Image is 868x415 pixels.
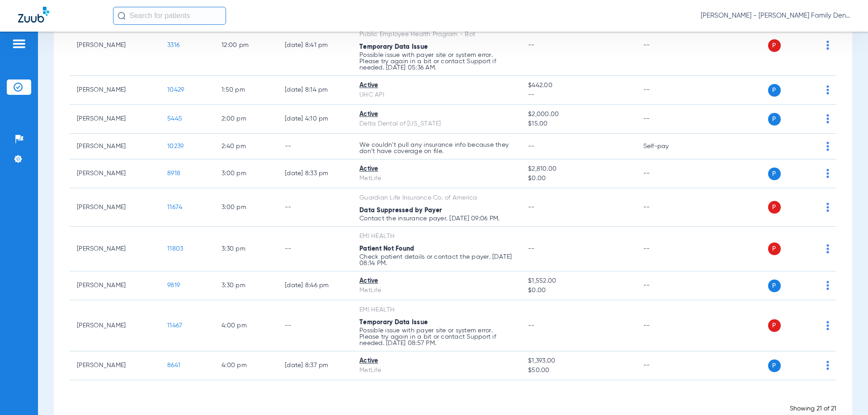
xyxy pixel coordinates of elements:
td: -- [636,227,697,271]
span: -- [528,143,535,149]
td: -- [636,300,697,351]
span: -- [528,42,535,48]
span: -- [528,322,535,329]
td: 1:50 PM [214,76,278,105]
td: [PERSON_NAME] [70,159,160,188]
div: Chat Widget [823,372,868,415]
td: -- [278,300,352,351]
span: $15.00 [528,119,628,129]
td: 3:30 PM [214,271,278,300]
td: -- [278,188,352,227]
td: [PERSON_NAME] [70,134,160,159]
span: 8918 [167,170,180,177]
p: Possible issue with payer site or system error. Please try again in a bit or contact Support if n... [359,327,514,346]
span: Data Suppressed by Payer [359,207,442,214]
img: Search Icon [118,12,126,20]
span: 10429 [167,87,184,93]
span: $2,810.00 [528,164,628,174]
td: 4:00 PM [214,300,278,351]
td: [DATE] 8:37 PM [278,351,352,380]
span: -- [528,90,628,100]
p: Possible issue with payer site or system error. Please try again in a bit or contact Support if n... [359,52,514,71]
div: Delta Dental of [US_STATE] [359,119,514,129]
div: Public Employee Health Program - Bot [359,30,514,39]
span: P [768,242,781,255]
img: hamburger-icon [12,38,26,49]
div: EMI HEALTH [359,232,514,241]
img: group-dot-blue.svg [826,85,829,94]
span: P [768,359,781,372]
td: [PERSON_NAME] [70,300,160,351]
span: P [768,280,781,292]
span: [PERSON_NAME] - [PERSON_NAME] Family Dental [701,11,850,20]
div: Active [359,276,514,286]
td: [DATE] 4:10 PM [278,105,352,134]
div: Guardian Life Insurance Co. of America [359,193,514,203]
div: Active [359,81,514,90]
td: -- [636,271,697,300]
img: group-dot-blue.svg [826,203,829,212]
td: -- [278,227,352,271]
span: Showing 21 of 21 [790,406,836,412]
td: -- [278,134,352,159]
img: group-dot-blue.svg [826,361,829,370]
p: Contact the insurance payer. [DATE] 09:06 PM. [359,215,514,222]
td: [DATE] 8:33 PM [278,159,352,188]
td: [DATE] 8:14 PM [278,76,352,105]
span: P [768,84,781,97]
td: [PERSON_NAME] [70,271,160,300]
span: 11803 [167,246,183,252]
span: $0.00 [528,286,628,295]
span: Temporary Data Issue [359,319,428,326]
span: $442.00 [528,81,628,90]
td: Self-pay [636,134,697,159]
td: -- [636,351,697,380]
span: 11674 [167,204,182,210]
td: 3:00 PM [214,188,278,227]
span: P [768,319,781,332]
div: Active [359,164,514,174]
span: 8641 [167,362,180,368]
img: group-dot-blue.svg [826,41,829,50]
span: $0.00 [528,174,628,183]
div: UHC API [359,90,514,100]
span: 5445 [167,116,182,122]
td: [DATE] 8:46 PM [278,271,352,300]
img: group-dot-blue.svg [826,142,829,151]
td: -- [636,159,697,188]
span: 3316 [167,42,179,48]
div: MetLife [359,366,514,375]
img: group-dot-blue.svg [826,244,829,253]
span: $1,393.00 [528,356,628,366]
img: Zuub Logo [18,7,49,23]
td: 2:00 PM [214,105,278,134]
span: Patient Not Found [359,246,414,252]
td: 3:30 PM [214,227,278,271]
img: group-dot-blue.svg [826,169,829,178]
span: P [768,113,781,126]
td: 3:00 PM [214,159,278,188]
td: 2:40 PM [214,134,278,159]
td: -- [636,188,697,227]
input: Search for patients [113,7,226,25]
td: 4:00 PM [214,351,278,380]
td: 12:00 PM [214,15,278,76]
td: -- [636,76,697,105]
span: -- [528,246,535,252]
td: -- [636,105,697,134]
span: 9819 [167,282,180,289]
div: Active [359,110,514,119]
span: 11467 [167,322,182,329]
td: [PERSON_NAME] [70,227,160,271]
span: P [768,201,781,214]
td: [PERSON_NAME] [70,15,160,76]
td: [PERSON_NAME] [70,351,160,380]
td: [PERSON_NAME] [70,105,160,134]
span: Temporary Data Issue [359,44,428,50]
p: Check patient details or contact the payer. [DATE] 08:14 PM. [359,254,514,266]
div: Active [359,356,514,366]
img: group-dot-blue.svg [826,321,829,330]
img: group-dot-blue.svg [826,281,829,290]
span: P [768,168,781,180]
span: -- [528,204,535,210]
